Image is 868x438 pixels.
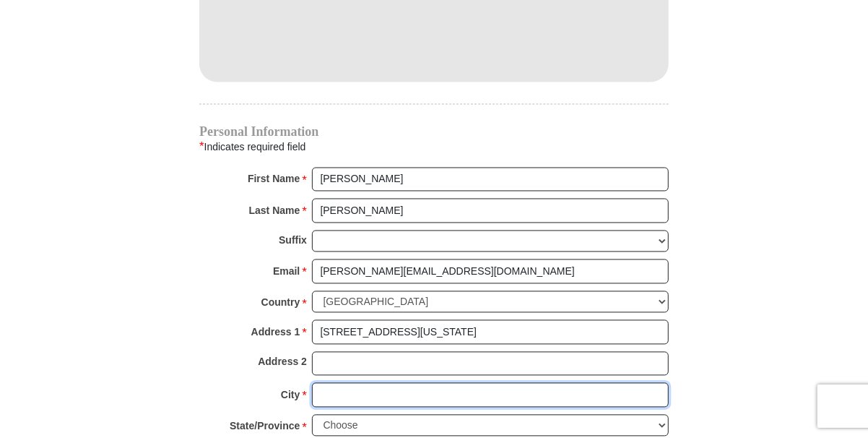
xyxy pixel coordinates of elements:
strong: Email [273,262,300,282]
strong: First Name [248,169,300,189]
strong: Address 2 [258,352,307,372]
strong: City [281,385,300,405]
h4: Personal Information [199,126,669,138]
strong: Address 1 [251,322,300,343]
strong: State/Province [230,416,300,437]
strong: Suffix [279,231,307,251]
div: Indicates required field [199,138,669,157]
strong: Country [261,293,300,313]
strong: Last Name [249,201,300,221]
